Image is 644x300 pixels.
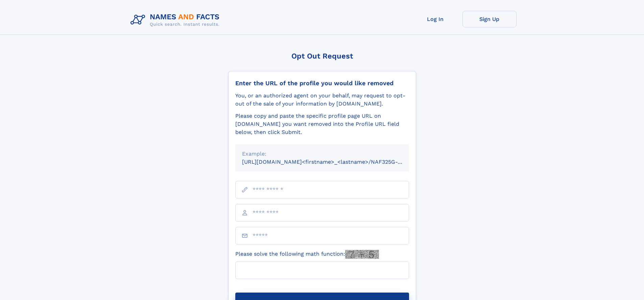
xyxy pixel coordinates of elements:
[408,11,462,27] a: Log In
[242,159,422,165] small: [URL][DOMAIN_NAME]<firstname>_<lastname>/NAF325G-xxxxxxxx
[228,52,416,60] div: Opt Out Request
[235,79,409,87] div: Enter the URL of the profile you would like removed
[462,11,517,27] a: Sign Up
[128,11,225,29] img: Logo Names and Facts
[235,250,379,259] label: Please solve the following math function:
[235,112,409,136] div: Please copy and paste the specific profile page URL on [DOMAIN_NAME] you want removed into the Pr...
[235,92,409,108] div: You, or an authorized agent on your behalf, may request to opt-out of the sale of your informatio...
[242,150,402,158] div: Example:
